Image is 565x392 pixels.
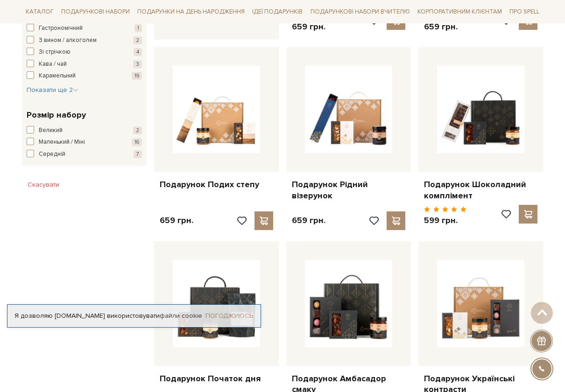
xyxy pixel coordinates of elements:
span: 3 [133,60,142,68]
button: Скасувати [22,177,65,192]
button: Середній 7 [27,150,142,159]
span: Зі стрічкою [39,48,71,57]
span: Розмір набору [27,109,86,121]
p: 659 грн. [424,21,466,32]
p: 659 грн. [292,215,325,226]
span: З вином / алкоголем [39,36,97,45]
span: Середній [39,150,65,159]
span: Показати ще 2 [27,86,78,94]
button: Кава / чай 3 [27,60,142,69]
button: Зі стрічкою 4 [27,48,142,57]
a: Ідеї подарунків [248,5,306,19]
p: 659 грн. [292,21,334,32]
a: Подарункові набори Вчителю [307,4,414,20]
a: Корпоративним клієнтам [414,5,506,19]
a: Подарунок Подих степу [160,179,273,190]
span: Маленький / Міні [39,138,85,147]
span: Великий [39,126,63,135]
button: Карамельний 19 [27,71,142,81]
span: Карамельний [39,71,76,81]
span: 7 [134,150,142,158]
a: Подарунки на День народження [134,5,248,19]
a: Каталог [22,5,57,19]
a: Погоджуюсь [205,312,253,320]
span: 2 [133,126,142,134]
p: 599 грн. [424,215,466,226]
a: файли cookie [160,312,202,320]
button: Показати ще 2 [27,85,78,95]
span: 19 [132,72,142,80]
p: 659 грн. [160,215,193,226]
span: 16 [132,138,142,146]
button: Гастрономічний 1 [27,24,142,33]
button: Маленький / Міні 16 [27,138,142,147]
span: 1 [134,24,142,32]
a: Подарунок Початок дня [160,373,273,384]
button: Великий 2 [27,126,142,135]
span: Кава / чай [39,60,67,69]
span: 2 [133,36,142,44]
a: Подарунок Рідний візерунок [292,179,405,201]
a: Подарункові набори [57,5,134,19]
button: З вином / алкоголем 2 [27,36,142,45]
a: Подарунок Шоколадний комплімент [424,179,537,201]
span: Гастрономічний [39,24,83,33]
a: Про Spell [506,5,543,19]
span: 4 [134,48,142,56]
div: Я дозволяю [DOMAIN_NAME] використовувати [7,312,261,320]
